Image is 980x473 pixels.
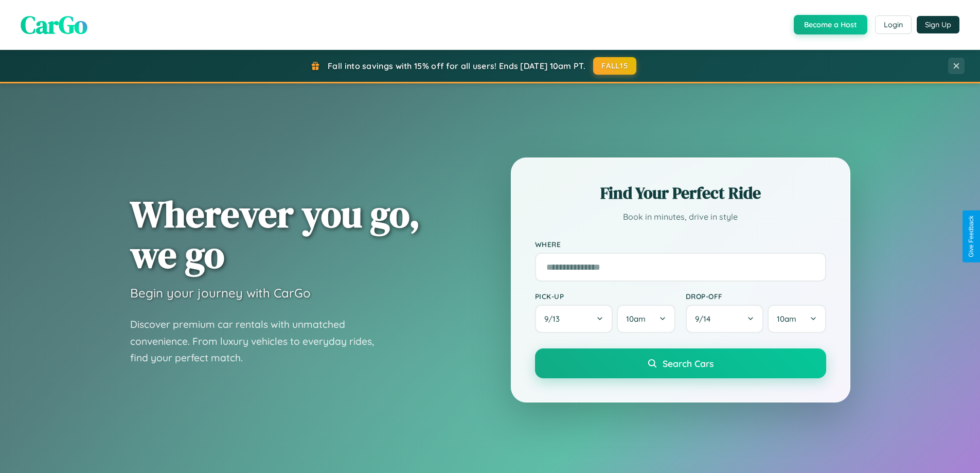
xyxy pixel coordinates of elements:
span: Search Cars [663,358,714,369]
button: 9/14 [686,305,764,333]
button: Become a Host [794,15,867,34]
button: FALL15 [593,57,636,75]
h1: Wherever you go, we go [130,194,420,275]
button: 10am [768,305,826,333]
button: Search Cars [535,348,826,378]
h2: Find Your Perfect Ride [535,182,826,204]
label: Drop-off [686,292,826,301]
label: Where [535,240,826,249]
span: Fall into savings with 15% off for all users! Ends [DATE] 10am PT. [328,61,585,71]
button: 9/13 [535,305,613,333]
span: 9 / 13 [544,314,565,324]
div: Give Feedback [968,216,975,257]
span: 9 / 14 [695,314,716,324]
span: 10am [626,314,646,324]
span: 10am [777,314,796,324]
h3: Begin your journey with CarGo [130,285,311,301]
p: Book in minutes, drive in style [535,209,826,224]
button: 10am [617,305,675,333]
button: Sign Up [917,16,959,33]
span: CarGo [21,8,87,42]
label: Pick-up [535,292,675,301]
button: Login [875,15,912,34]
p: Discover premium car rentals with unmatched convenience. From luxury vehicles to everyday rides, ... [130,316,387,366]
